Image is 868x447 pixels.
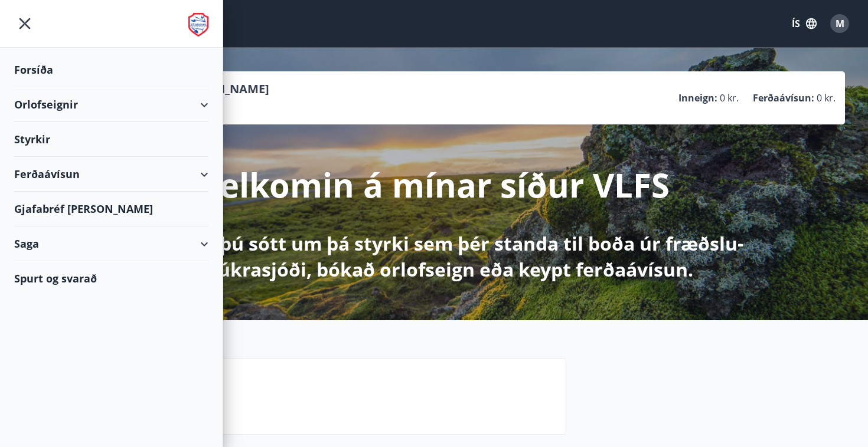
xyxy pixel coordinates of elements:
[678,91,717,104] p: Inneign :
[720,91,739,104] span: 0 kr.
[188,13,208,37] img: union_logo
[199,162,670,207] p: Velkomin á mínar síður VLFS
[14,226,208,261] div: Saga
[14,157,208,192] div: Ferðaávísun
[14,87,208,122] div: Orlofseignir
[14,13,35,34] button: menu
[817,91,836,104] span: 0 kr.
[14,261,208,295] div: Spurt og svarað
[14,52,208,87] div: Forsíða
[110,388,556,408] p: Spurt og svarað
[836,17,844,30] span: M
[14,192,208,226] div: Gjafabréf [PERSON_NAME]
[785,13,823,34] button: ÍS
[753,91,814,104] p: Ferðaávísun :
[122,231,746,282] p: Hér getur þú sótt um þá styrki sem þér standa til boða úr fræðslu- og sjúkrasjóði, bókað orlofsei...
[14,122,208,157] div: Styrkir
[825,9,854,38] button: M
